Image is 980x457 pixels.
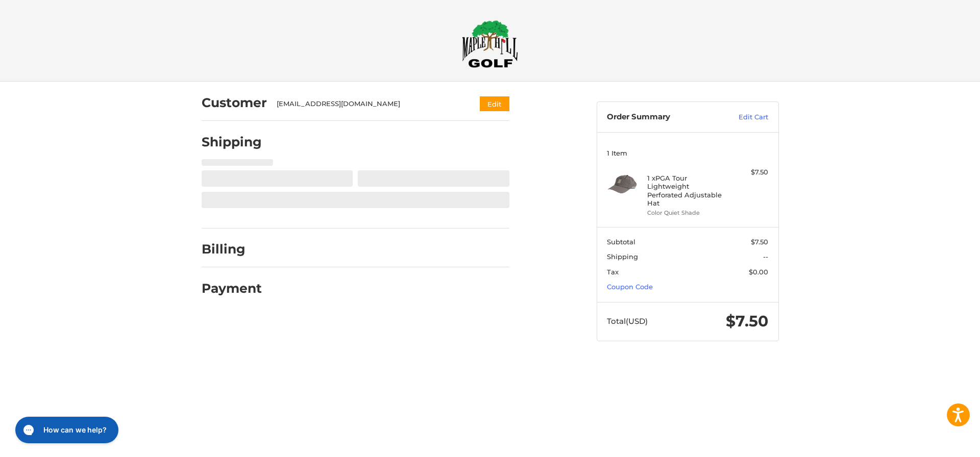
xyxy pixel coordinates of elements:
[607,238,635,246] span: Subtotal
[647,174,725,207] h4: 1 x PGA Tour Lightweight Perforated Adjustable Hat
[607,112,717,122] h3: Order Summary
[202,134,262,150] h2: Shipping
[607,283,653,291] a: Coupon Code
[726,312,768,331] span: $7.50
[607,316,648,326] span: Total (USD)
[751,238,768,246] span: $7.50
[480,96,509,111] button: Edit
[462,20,518,68] img: Maple Hill Golf
[717,112,768,122] a: Edit Cart
[728,167,768,177] div: $7.50
[277,99,460,109] div: [EMAIL_ADDRESS][DOMAIN_NAME]
[202,95,267,111] h2: Customer
[202,281,262,296] h2: Payment
[763,252,768,261] span: --
[607,252,638,261] span: Shipping
[10,413,121,447] iframe: Gorgias live chat messenger
[607,268,619,276] span: Tax
[749,268,768,276] span: $0.00
[647,209,725,217] li: Color Quiet Shade
[202,241,261,257] h2: Billing
[607,149,768,157] h3: 1 Item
